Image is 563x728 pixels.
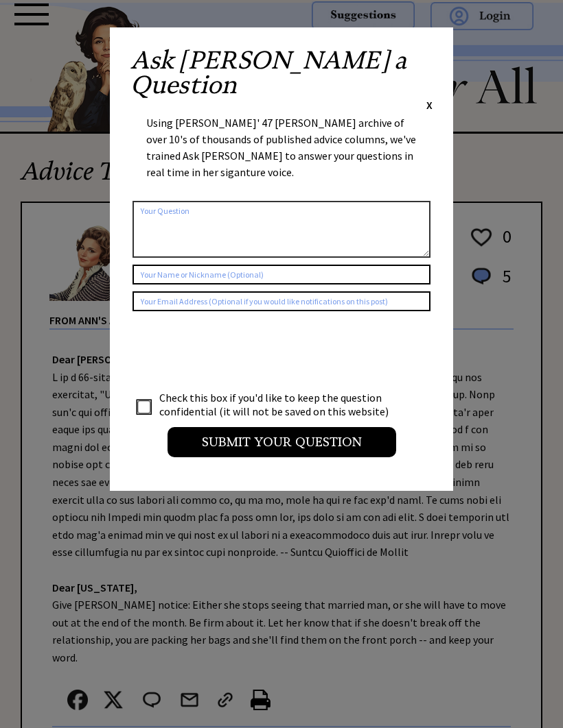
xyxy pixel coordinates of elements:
[133,325,341,378] iframe: reCAPTCHA
[130,48,433,97] h2: Ask [PERSON_NAME] a Question
[133,265,430,284] input: Your Name or Nickname (Optional)
[168,427,396,457] input: Submit your Question
[133,291,430,311] input: Your Email Address (Optional if you would like notifications on this post)
[426,98,433,112] span: X
[146,114,417,194] div: Using [PERSON_NAME]' 47 [PERSON_NAME] archive of over 10's of thousands of published advice colum...
[159,390,402,419] td: Check this box if you'd like to keep the question confidential (it will not be saved on this webs...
